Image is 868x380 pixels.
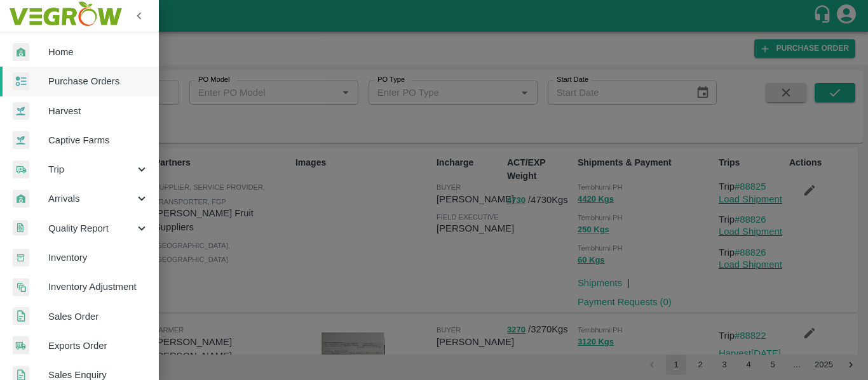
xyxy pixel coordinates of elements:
[13,278,29,296] img: inventory
[13,220,28,236] img: qualityReport
[48,45,149,59] span: Home
[13,102,29,121] img: harvest
[13,190,29,208] img: whArrival
[48,221,135,235] span: Quality Report
[48,310,149,324] span: Sales Order
[13,249,29,267] img: whInventory
[48,74,149,88] span: Purchase Orders
[13,336,29,355] img: shipments
[48,251,149,265] span: Inventory
[13,131,29,150] img: harvest
[48,192,135,206] span: Arrivals
[13,307,29,325] img: sales
[48,280,149,294] span: Inventory Adjustment
[48,133,149,147] span: Captive Farms
[48,104,149,118] span: Harvest
[13,43,29,62] img: whArrival
[48,162,135,176] span: Trip
[13,72,29,91] img: reciept
[13,161,29,179] img: delivery
[48,339,149,353] span: Exports Order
